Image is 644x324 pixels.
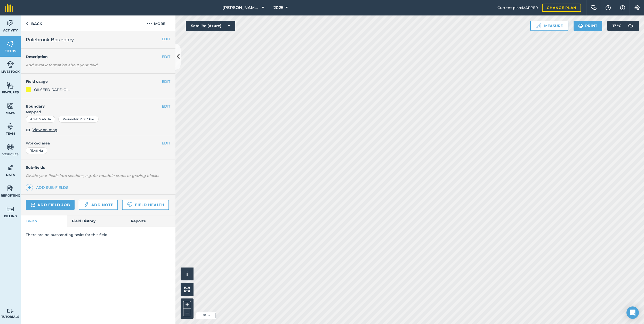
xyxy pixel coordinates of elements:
[21,165,175,170] h4: Sub-fields
[7,81,14,89] img: svg+xml;base64,PHN2ZyB4bWxucz0iaHR0cDovL3d3dy53My5vcmcvMjAwMC9zdmciIHdpZHRoPSI1NiIgaGVpZ2h0PSI2MC...
[21,15,47,31] a: Back
[7,143,14,151] img: svg+xml;base64,PD94bWwgdmVyc2lvbj0iMS4wIiBlbmNvZGluZz0idXRmLTgiPz4KPCEtLSBHZW5lcmF0b3I6IEFkb2JlIE...
[26,147,47,154] div: 15.46 Ha
[7,61,14,68] img: svg+xml;base64,PD94bWwgdmVyc2lvbj0iMS4wIiBlbmNvZGluZz0idXRmLTgiPz4KPCEtLSBHZW5lcmF0b3I6IEFkb2JlIE...
[162,103,170,109] button: EDIT
[186,21,235,31] button: Satellite (Azure)
[605,5,611,10] img: A question mark icon
[162,140,170,146] button: EDIT
[21,109,175,115] span: Mapped
[530,21,568,31] button: Measure
[626,306,639,319] div: Open Intercom Messenger
[58,116,99,123] div: Perimeter : 2.683 km
[7,309,14,313] img: svg+xml;base64,PD94bWwgdmVyc2lvbj0iMS4wIiBlbmNvZGluZz0idXRmLTgiPz4KPCEtLSBHZW5lcmF0b3I6IEFkb2JlIE...
[147,21,152,27] img: svg+xml;base64,PHN2ZyB4bWxucz0iaHR0cDovL3d3dy53My5vcmcvMjAwMC9zdmciIHdpZHRoPSIyMCIgaGVpZ2h0PSIyNC...
[181,268,194,280] button: i
[7,123,14,130] img: svg+xml;base64,PD94bWwgdmVyc2lvbj0iMS4wIiBlbmNvZGluZz0idXRmLTgiPz4KPCEtLSBHZW5lcmF0b3I6IEFkb2JlIE...
[536,23,541,28] img: Ruler icon
[162,79,170,84] button: EDIT
[7,205,14,213] img: svg+xml;base64,PD94bWwgdmVyc2lvbj0iMS4wIiBlbmNvZGluZz0idXRmLTgiPz4KPCEtLSBHZW5lcmF0b3I6IEFkb2JlIE...
[67,215,125,227] a: Field History
[186,271,188,277] span: i
[184,287,190,292] img: Four arrows, one pointing top left, one top right, one bottom right and the last bottom left
[162,36,170,42] button: EDIT
[183,309,191,316] button: –
[26,140,170,146] span: Worked area
[122,200,169,210] a: Field Health
[34,87,70,93] div: OILSEED-RAPE: OIL
[273,5,283,11] span: 2025
[26,63,98,67] em: Add extra information about your field
[26,200,75,210] a: Add field job
[126,215,175,227] a: Reports
[591,5,597,10] img: Two speech bubbles overlapping with the left bubble in the forefront
[7,102,14,110] img: svg+xml;base64,PHN2ZyB4bWxucz0iaHR0cDovL3d3dy53My5vcmcvMjAwMC9zdmciIHdpZHRoPSI1NiIgaGVpZ2h0PSI2MC...
[26,79,162,84] h4: Field usage
[26,21,28,27] img: svg+xml;base64,PHN2ZyB4bWxucz0iaHR0cDovL3d3dy53My5vcmcvMjAwMC9zdmciIHdpZHRoPSI5IiBoZWlnaHQ9IjI0Ii...
[26,36,74,43] span: Polebrook Boundary
[7,184,14,192] img: svg+xml;base64,PD94bWwgdmVyc2lvbj0iMS4wIiBlbmNvZGluZz0idXRmLTgiPz4KPCEtLSBHZW5lcmF0b3I6IEFkb2JlIE...
[21,98,162,109] h4: Boundary
[620,5,625,11] img: svg+xml;base64,PHN2ZyB4bWxucz0iaHR0cDovL3d3dy53My5vcmcvMjAwMC9zdmciIHdpZHRoPSIxNyIgaGVpZ2h0PSIxNy...
[26,116,55,123] div: Area : 15.46 Ha
[497,5,538,11] span: Current plan : MAPPER
[578,23,583,29] img: svg+xml;base64,PHN2ZyB4bWxucz0iaHR0cDovL3d3dy53My5vcmcvMjAwMC9zdmciIHdpZHRoPSIxOSIgaGVpZ2h0PSIyNC...
[26,232,170,238] p: There are no outstanding tasks for this field.
[634,5,640,10] img: A cog icon
[625,21,636,31] img: svg+xml;base64,PD94bWwgdmVyc2lvbj0iMS4wIiBlbmNvZGluZz0idXRmLTgiPz4KPCEtLSBHZW5lcmF0b3I6IEFkb2JlIE...
[162,54,170,60] button: EDIT
[183,301,191,309] button: +
[26,127,57,133] button: View on map
[83,202,89,208] img: svg+xml;base64,PD94bWwgdmVyc2lvbj0iMS4wIiBlbmNvZGluZz0idXRmLTgiPz4KPCEtLSBHZW5lcmF0b3I6IEFkb2JlIE...
[26,184,70,191] a: Add sub-fields
[26,54,170,60] h4: Description
[28,184,31,191] img: svg+xml;base64,PHN2ZyB4bWxucz0iaHR0cDovL3d3dy53My5vcmcvMjAwMC9zdmciIHdpZHRoPSIxNCIgaGVpZ2h0PSIyNC...
[7,19,14,27] img: svg+xml;base64,PD94bWwgdmVyc2lvbj0iMS4wIiBlbmNvZGluZz0idXRmLTgiPz4KPCEtLSBHZW5lcmF0b3I6IEFkb2JlIE...
[79,200,118,210] a: Add note
[137,15,175,31] button: More
[613,21,621,31] span: 17 ° C
[607,21,639,31] button: 17 °C
[26,173,159,178] em: Divide your fields into sections, e.g. for multiple crops or grazing blocks
[574,21,602,31] button: Print
[33,127,57,133] span: View on map
[26,127,30,133] img: svg+xml;base64,PHN2ZyB4bWxucz0iaHR0cDovL3d3dy53My5vcmcvMjAwMC9zdmciIHdpZHRoPSIxOCIgaGVpZ2h0PSIyNC...
[7,164,14,172] img: svg+xml;base64,PD94bWwgdmVyc2lvbj0iMS4wIiBlbmNvZGluZz0idXRmLTgiPz4KPCEtLSBHZW5lcmF0b3I6IEFkb2JlIE...
[5,4,13,12] img: fieldmargin Logo
[21,215,67,227] a: To-Do
[542,4,581,12] a: Change plan
[222,5,260,11] span: [PERSON_NAME] C
[30,202,35,208] img: svg+xml;base64,PD94bWwgdmVyc2lvbj0iMS4wIiBlbmNvZGluZz0idXRmLTgiPz4KPCEtLSBHZW5lcmF0b3I6IEFkb2JlIE...
[7,40,14,48] img: svg+xml;base64,PHN2ZyB4bWxucz0iaHR0cDovL3d3dy53My5vcmcvMjAwMC9zdmciIHdpZHRoPSI1NiIgaGVpZ2h0PSI2MC...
